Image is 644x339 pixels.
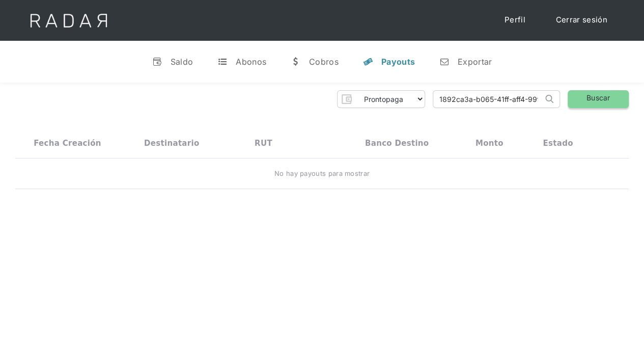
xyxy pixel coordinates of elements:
[546,10,618,30] a: Cerrar sesión
[309,57,339,67] div: Cobros
[433,91,543,108] input: Busca por ID
[337,90,425,108] form: Form
[144,139,199,148] div: Destinatario
[494,10,536,30] a: Perfil
[439,57,450,67] div: n
[458,57,492,67] div: Exportar
[274,169,370,179] div: No hay payouts para mostrar
[171,57,193,67] div: Saldo
[475,139,503,148] div: Monto
[236,57,266,67] div: Abonos
[568,90,629,108] a: Buscar
[255,139,272,148] div: RUT
[34,139,101,148] div: Fecha creación
[291,57,301,67] div: w
[381,57,415,67] div: Payouts
[217,57,228,67] div: t
[152,57,162,67] div: v
[543,139,573,148] div: Estado
[363,57,373,67] div: y
[365,139,429,148] div: Banco destino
